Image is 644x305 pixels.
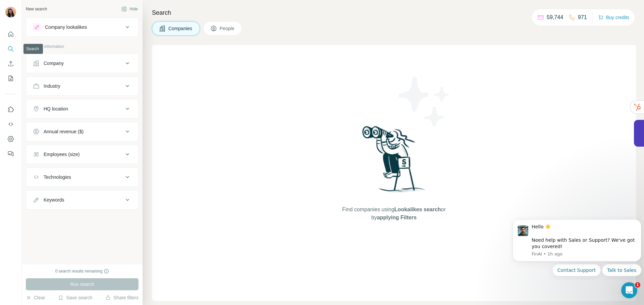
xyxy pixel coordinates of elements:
div: Employees (size) [44,151,79,158]
button: My lists [5,72,16,84]
button: Feedback [5,148,16,160]
button: Search [5,43,16,55]
span: Find companies using or by [340,206,447,222]
button: Buy credits [598,13,629,22]
div: Keywords [44,197,64,203]
button: Use Surfe on LinkedIn [5,103,16,116]
h4: Search [152,8,636,17]
div: New search [26,6,47,12]
span: applying Filters [377,215,417,220]
p: 59,744 [547,13,563,21]
div: Company lookalikes [45,24,87,30]
img: Avatar [5,7,16,17]
p: 971 [578,13,587,21]
button: Clear [26,294,45,301]
div: Industry [44,83,60,89]
button: Employees (size) [26,146,138,162]
button: Share filters [105,294,139,301]
img: Surfe Illustration - Stars [394,72,454,132]
img: Surfe Illustration - Woman searching with binoculars [359,124,429,199]
button: Use Surfe API [5,118,16,130]
button: Hide [117,4,143,14]
button: Technologies [26,169,138,185]
button: Quick start [5,28,16,40]
div: Annual revenue ($) [44,128,84,135]
span: 1 [635,282,640,288]
div: Technologies [44,174,71,180]
span: Companies [168,25,193,32]
button: Industry [26,78,138,94]
button: Save search [58,294,92,301]
span: Lookalikes search [394,207,441,212]
button: HQ location [26,101,138,117]
button: Enrich CSV [5,58,16,70]
p: Company information [26,44,139,50]
iframe: Intercom live chat [621,282,637,298]
button: Keywords [26,192,138,208]
iframe: Intercom notifications message [510,216,644,280]
button: Dashboard [5,133,16,145]
div: HQ location [44,105,68,112]
button: Company lookalikes [26,19,138,35]
div: Company [44,60,64,67]
span: People [220,25,235,32]
button: Company [26,55,138,71]
button: Annual revenue ($) [26,124,138,140]
div: 0 search results remaining [55,268,109,274]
